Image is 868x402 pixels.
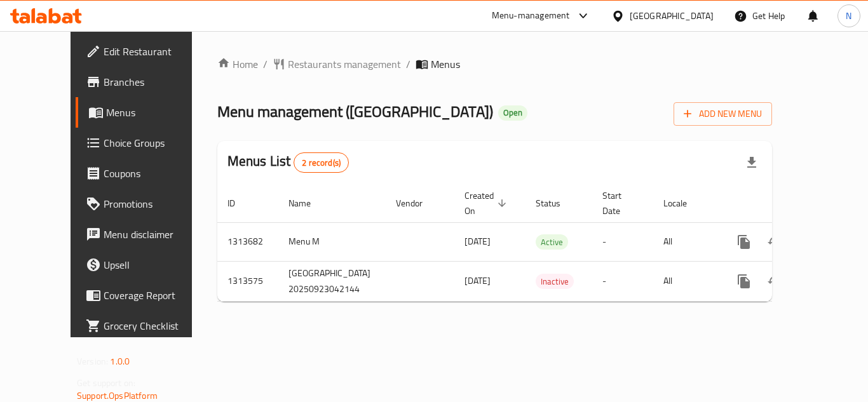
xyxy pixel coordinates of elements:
span: Inactive [536,274,574,289]
div: [GEOGRAPHIC_DATA] [630,9,714,23]
span: Edit Restaurant [104,44,205,59]
span: Menu management ( [GEOGRAPHIC_DATA] ) [217,97,493,126]
a: Edit Restaurant [76,36,215,67]
span: Open [498,107,527,118]
div: Menu-management [492,8,570,23]
li: / [406,57,410,72]
span: N [846,9,851,23]
table: enhanced table [217,184,861,302]
td: - [592,222,653,261]
span: Created On [465,188,510,218]
td: Menu M [278,222,386,261]
h2: Menus List [227,152,349,173]
span: Menus [106,105,205,120]
span: [DATE] [465,233,491,250]
button: more [729,266,759,297]
span: Status [536,196,577,211]
td: All [653,261,719,301]
span: Branches [104,74,205,90]
li: / [263,57,268,72]
a: Home [217,57,258,72]
button: Change Status [759,266,790,297]
div: Active [536,234,568,250]
span: Choice Groups [104,135,205,151]
a: Choice Groups [76,128,215,158]
div: Open [498,105,527,121]
button: Add New Menu [674,102,772,126]
a: Branches [76,67,215,97]
span: Add New Menu [684,106,762,122]
span: ID [227,196,252,211]
span: Upsell [104,257,205,272]
span: Menus [431,57,460,72]
span: Grocery Checklist [104,318,205,333]
div: Total records count [294,152,349,173]
span: Name [288,196,327,211]
th: Actions [719,184,861,223]
span: Restaurants management [288,57,401,72]
span: Menu disclaimer [104,227,205,242]
nav: breadcrumb [217,57,772,72]
span: Active [536,235,568,250]
a: Promotions [76,189,215,219]
span: Locale [663,196,703,211]
td: All [653,222,719,261]
span: Start Date [602,188,638,218]
span: Version: [77,353,108,370]
a: Coupons [76,158,215,189]
td: [GEOGRAPHIC_DATA] 20250923042144 [278,261,386,301]
div: Export file [736,147,767,178]
button: more [729,227,759,257]
span: Coupons [104,166,205,181]
span: Get support on: [77,375,135,391]
a: Menu disclaimer [76,219,215,250]
td: 1313682 [217,222,278,261]
span: Vendor [396,196,439,211]
button: Change Status [759,227,790,257]
a: Grocery Checklist [76,311,215,341]
span: [DATE] [465,272,491,289]
a: Coverage Report [76,280,215,311]
a: Upsell [76,250,215,280]
span: Coverage Report [104,288,205,303]
div: Inactive [536,274,574,289]
a: Menus [76,97,215,128]
td: - [592,261,653,301]
span: Promotions [104,196,205,211]
td: 1313575 [217,261,278,301]
a: Restaurants management [273,57,401,72]
span: 1.0.0 [110,353,130,370]
span: 2 record(s) [294,157,348,169]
